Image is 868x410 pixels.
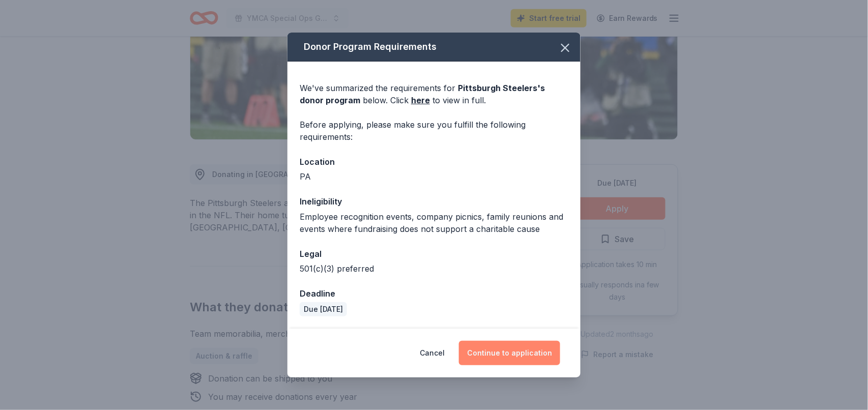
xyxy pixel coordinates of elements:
div: Donor Program Requirements [287,33,581,62]
button: Cancel [420,341,445,365]
div: We've summarized the requirements for below. Click to view in full. [300,82,568,106]
div: Ineligibility [300,195,568,208]
div: Legal [300,247,568,260]
a: here [411,94,430,106]
div: Before applying, please make sure you fulfill the following requirements: [300,119,568,143]
div: Deadline [300,287,568,300]
div: 501(c)(3) preferred [300,262,568,275]
div: PA [300,170,568,183]
div: Employee recognition events, company picnics, family reunions and events where fundraising does n... [300,211,568,235]
button: Continue to application [459,341,560,365]
div: Location [300,155,568,168]
div: Due [DATE] [300,302,347,316]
